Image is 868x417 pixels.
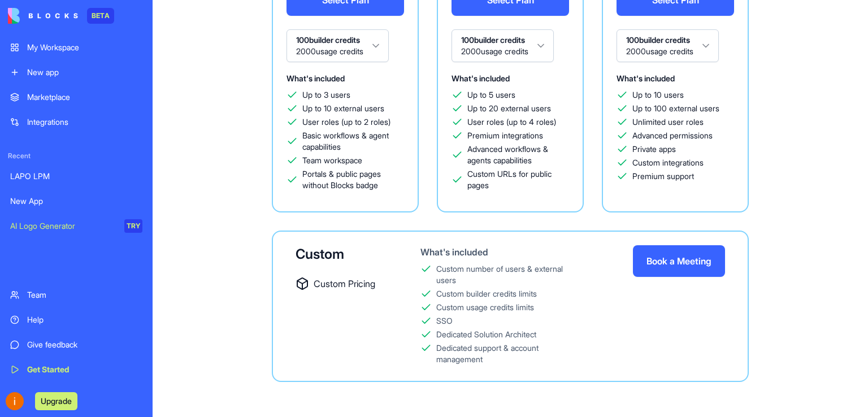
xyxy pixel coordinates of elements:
span: Team workspace [302,155,362,166]
span: Up to 20 external users [467,103,551,114]
div: Help [27,314,142,325]
span: What's included [452,73,510,83]
div: SSO [436,315,453,327]
span: Advanced permissions [632,130,713,141]
a: Marketplace [3,86,149,108]
a: New app [3,61,149,84]
span: Unlimited user roles [632,116,704,128]
span: Advanced workflows & agents capabilities [467,144,569,166]
a: Upgrade [35,395,77,406]
a: Team [3,284,149,306]
div: Give feedback [27,339,142,350]
a: AI Logo GeneratorTRY [3,215,149,237]
div: TRY [124,219,142,233]
span: Up to 5 users [467,89,515,101]
div: My Workspace [27,42,142,53]
div: New app [27,67,142,78]
span: Up to 10 users [632,89,684,101]
div: Custom [296,245,384,263]
div: Custom number of users & external users [436,263,578,286]
span: What's included [617,73,675,83]
button: Upgrade [35,392,77,410]
button: Book a Meeting [633,245,725,277]
span: Portals & public pages without Blocks badge [302,168,404,191]
span: User roles (up to 4 roles) [467,116,556,128]
div: AI Logo Generator [10,220,116,232]
div: Team [27,289,142,301]
a: Get Started [3,358,149,381]
div: BETA [87,8,114,24]
a: Help [3,309,149,331]
img: logo [8,8,78,24]
div: Integrations [27,116,142,128]
div: New App [10,196,142,207]
div: Get Started [27,364,142,375]
span: Custom URLs for public pages [467,168,569,191]
div: Custom builder credits limits [436,288,537,299]
span: Recent [3,151,149,160]
a: My Workspace [3,36,149,59]
span: Custom Pricing [314,277,375,290]
span: Premium support [632,171,694,182]
span: Custom integrations [632,157,704,168]
span: What's included [287,73,345,83]
span: Up to 3 users [302,89,350,101]
span: Basic workflows & agent capabilities [302,130,404,153]
img: ACg8ocLB9P26u4z_XfVqqZv23IIy26lOVRMs5a5o78UrcOGifJo1jA=s96-c [6,392,24,410]
div: LAPO LPM [10,171,142,182]
span: Premium integrations [467,130,543,141]
a: Give feedback [3,333,149,356]
div: Marketplace [27,92,142,103]
div: What's included [420,245,578,259]
div: Dedicated support & account management [436,342,578,365]
span: User roles (up to 2 roles) [302,116,390,128]
a: LAPO LPM [3,165,149,188]
a: New App [3,190,149,212]
span: Up to 100 external users [632,103,719,114]
div: Custom usage credits limits [436,302,534,313]
div: Dedicated Solution Architect [436,329,536,340]
span: Up to 10 external users [302,103,384,114]
a: BETA [8,8,114,24]
a: Integrations [3,111,149,133]
span: Private apps [632,144,676,155]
